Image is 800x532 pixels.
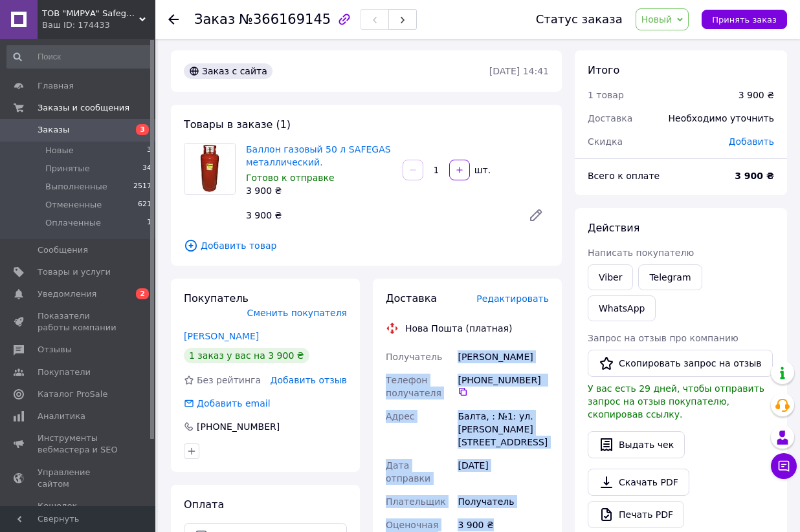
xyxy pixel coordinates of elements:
div: Статус заказа [536,13,623,26]
div: [PHONE_NUMBER] [195,420,281,433]
span: Товары и услуги [38,266,111,278]
span: Сообщения [38,244,88,256]
span: Готово к отправке [246,173,335,183]
span: ТОВ "МИРУА" Safegas газовое оборудование [42,8,139,19]
span: Написать покупателю [588,248,694,258]
button: Скопировать запрос на отзыв [588,350,773,377]
span: 621 [138,199,151,211]
span: Товары в заказе (1) [184,118,291,131]
span: Инструменты вебмастера и SEO [38,432,120,456]
span: Принять заказ [712,15,777,25]
div: шт. [471,164,492,176]
button: Выдать чек [588,431,685,458]
a: Viber [588,264,633,290]
span: Заказ [194,12,235,27]
span: Телефон получателя [386,375,441,398]
span: Оплаченные [45,217,101,229]
span: Отмененные [45,199,102,211]
span: Сменить покупателя [247,308,347,318]
div: 3 900 ₴ [241,206,518,224]
span: 2 [136,288,149,299]
b: 3 900 ₴ [735,171,774,181]
span: Доставка [588,113,632,123]
a: Редактировать [523,202,549,228]
span: Выполненные [45,181,107,193]
span: Покупатели [38,367,91,378]
span: Покупатель [184,292,249,304]
time: [DATE] 14:41 [489,66,549,76]
div: Добавить email [195,397,272,410]
span: Доставка [386,292,437,304]
span: Всего к оплате [588,171,660,181]
span: Добавить отзыв [271,375,347,385]
span: Отзывы [38,344,72,356]
span: Показатели работы компании [38,310,120,334]
span: 1 товар [588,90,624,100]
a: WhatsApp [588,295,656,321]
div: Получатель [455,490,551,513]
span: Аналитика [38,410,85,422]
div: 3 900 ₴ [246,184,392,197]
span: 3 [147,145,151,156]
div: Вернуться назад [168,13,179,26]
div: Балта, : №1: ул. [PERSON_NAME][STREET_ADDRESS] [455,405,551,454]
div: [DATE] [455,454,551,490]
a: Telegram [638,264,702,290]
span: Заказы [38,124,69,136]
a: Печать PDF [588,501,684,528]
div: 1 заказ у вас на 3 900 ₴ [184,348,309,363]
a: Скачать PDF [588,469,689,496]
span: 3 [136,124,149,135]
div: [PERSON_NAME] [455,345,551,368]
button: Чат с покупателем [771,453,797,479]
input: Поиск [6,45,153,69]
span: Заказы и сообщения [38,102,129,114]
span: 34 [142,163,151,175]
div: Необходимо уточнить [661,104,782,133]
span: Новые [45,145,74,156]
span: Каталог ProSale [38,388,107,400]
span: Итого [588,64,619,76]
span: 2517 [133,181,151,193]
span: Плательщик [386,496,446,507]
span: Адрес [386,411,414,421]
span: Добавить [729,136,774,147]
span: У вас есть 29 дней, чтобы отправить запрос на отзыв покупателю, скопировав ссылку. [588,383,764,420]
span: №366169145 [239,12,331,27]
span: Уведомления [38,288,96,300]
span: Получатель [386,352,442,362]
div: Нова Пошта (платная) [402,322,515,335]
span: Дата отправки [386,460,430,484]
span: Редактировать [476,293,549,304]
span: Запрос на отзыв про компанию [588,333,739,343]
span: Новый [641,14,672,25]
button: Принять заказ [702,10,787,29]
div: Заказ с сайта [184,63,272,79]
span: 1 [147,217,151,229]
div: Добавить email [183,397,272,410]
div: 3 900 ₴ [739,89,774,101]
a: [PERSON_NAME] [184,331,259,341]
span: Главная [38,80,74,92]
span: Действия [588,222,639,234]
span: Без рейтинга [197,375,261,385]
span: Принятые [45,163,90,175]
div: Ваш ID: 174433 [42,19,155,31]
span: Кошелек компании [38,500,120,524]
span: Скидка [588,136,623,147]
img: Баллон газовый 50 л SAFEGAS металлический. [184,144,235,194]
span: Оплата [184,498,224,511]
div: [PHONE_NUMBER] [458,374,549,397]
span: Управление сайтом [38,467,120,490]
a: Баллон газовый 50 л SAFEGAS металлический. [246,144,391,167]
span: Добавить товар [184,239,549,253]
